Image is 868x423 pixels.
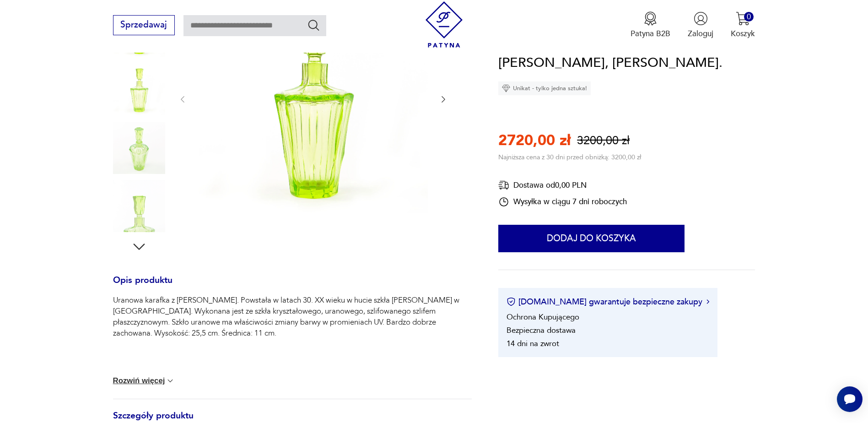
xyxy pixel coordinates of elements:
a: Ikona medaluPatyna B2B [631,11,670,39]
p: Zaloguj [688,28,713,39]
img: Ikona strzałki w prawo [706,300,709,304]
h3: Opis produktu [113,277,472,295]
h1: [PERSON_NAME], [PERSON_NAME]. [498,53,722,74]
img: Zdjęcie produktu Uranowa karafka, Huta Józefina. [113,63,165,115]
p: Patyna B2B [631,28,670,39]
p: Koszyk [731,28,755,39]
div: Wysyłka w ciągu 7 dni roboczych [498,196,627,207]
p: 3200,00 zł [577,133,630,149]
li: Bezpieczna dostawa [507,325,576,336]
p: Najniższa cena z 30 dni przed obniżką: 3200,00 zł [498,153,641,162]
img: Zdjęcie produktu Uranowa karafka, Huta Józefina. [113,180,165,232]
div: Unikat - tylko jedna sztuka! [498,82,591,96]
a: Sprzedawaj [113,22,175,29]
button: Szukaj [307,18,320,32]
img: Ikona diamentu [502,85,510,93]
iframe: Smartsupp widget button [837,386,863,412]
img: chevron down [166,376,175,385]
div: Dostawa od 0,00 PLN [498,179,627,191]
button: [DOMAIN_NAME] gwarantuje bezpieczne zakupy [507,296,709,308]
li: Ochrona Kupującego [507,312,579,322]
img: Patyna - sklep z meblami i dekoracjami vintage [421,1,467,48]
li: 14 dni na zwrot [507,338,559,349]
button: Dodaj do koszyka [498,225,685,252]
button: Sprzedawaj [113,15,175,35]
button: Patyna B2B [631,11,670,39]
img: Ikonka użytkownika [694,11,708,26]
p: Uranowa karafka z [PERSON_NAME]. Powstała w latach 30. XX wieku w hucie szkła [PERSON_NAME] w [GE... [113,295,472,339]
p: 2720,00 zł [498,130,571,151]
button: Zaloguj [688,11,713,39]
button: Rozwiń więcej [113,376,175,385]
img: Ikona koszyka [736,11,750,26]
img: Ikona certyfikatu [507,298,516,307]
button: 0Koszyk [731,11,755,39]
img: Zdjęcie produktu Uranowa karafka, Huta Józefina. [113,122,165,174]
div: 0 [744,12,754,22]
img: Ikona medalu [643,11,658,26]
img: Ikona dostawy [498,179,509,191]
